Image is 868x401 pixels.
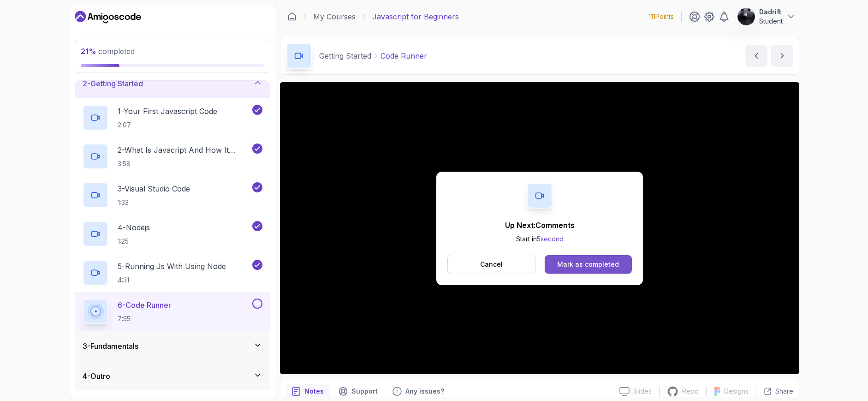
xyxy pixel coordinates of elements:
button: 2-What Is Javacript And How It Works3:58 [83,144,262,169]
p: Notes [304,387,324,396]
p: 111 Points [648,12,674,21]
p: 3:58 [118,159,250,168]
p: Designs [724,387,749,396]
p: Slides [633,387,652,396]
p: Share [775,387,793,396]
span: 5 second [537,235,564,243]
p: 6 - Code Runner [118,299,171,311]
p: Repo [682,387,699,396]
a: Dashboard [75,10,141,24]
h3: 3 - Fundamentals [83,341,138,352]
button: Mark as completed [545,255,632,274]
h3: 2 - Getting Started [83,78,143,89]
button: 6-Code Runner7:55 [83,299,262,324]
iframe: 6 - Code Runner [280,82,799,374]
button: 3-Visual Studio Code1:33 [83,182,262,208]
p: 1:33 [118,198,190,207]
p: Getting Started [319,50,371,61]
p: Code Runner [380,50,427,61]
button: notes button [286,384,329,399]
button: 2-Getting Started [75,69,270,98]
p: Start in [505,234,575,244]
button: previous content [745,45,767,67]
button: Share [756,387,793,396]
p: 4:31 [118,275,226,285]
button: 5-Running Js With Using Node4:31 [83,260,262,286]
p: 3 - Visual Studio Code [118,183,190,194]
p: Student [759,17,783,26]
p: 4 - Nodejs [118,222,150,233]
p: 2:07 [118,120,217,130]
a: Dashboard [287,12,297,21]
p: Javascript for Beginners [372,11,459,22]
p: Up Next: Comments [505,220,575,231]
img: user profile image [737,8,755,25]
button: user profile imageDadriftStudent [737,7,796,26]
h3: 4 - Outro [83,371,110,382]
button: Cancel [447,255,535,274]
p: 5 - Running Js With Using Node [118,261,226,272]
button: next content [771,45,793,67]
button: 1-Your First Javascript Code2:07 [83,105,262,131]
p: Support [351,387,378,396]
span: completed [81,47,135,56]
button: 4-Nodejs1:25 [83,221,262,247]
button: Feedback button [387,384,450,399]
p: 1:25 [118,237,150,246]
p: 1 - Your First Javascript Code [118,106,217,117]
button: 3-Fundamentals [75,331,270,361]
p: 7:55 [118,314,171,323]
a: My Courses [313,11,356,22]
p: Cancel [480,260,503,269]
button: 4-Outro [75,361,270,391]
button: Support button [333,384,383,399]
p: 2 - What Is Javacript And How It Works [118,144,250,156]
span: 21 % [81,47,96,56]
div: Mark as completed [557,260,619,269]
p: Any issues? [405,387,444,396]
p: Dadrift [759,7,783,17]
